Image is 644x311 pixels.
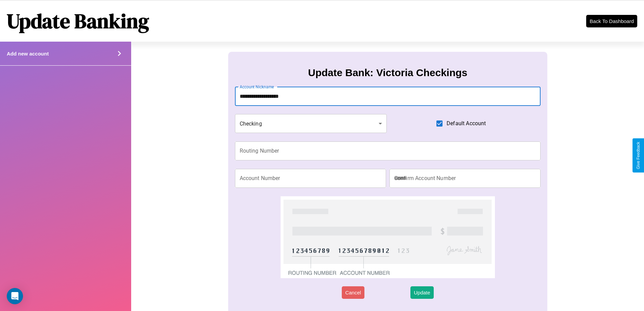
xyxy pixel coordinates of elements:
h1: Update Banking [7,7,149,35]
h3: Update Bank: Victoria Checkings [308,67,467,79]
div: Open Intercom Messenger [7,288,23,304]
div: Give Feedback [636,142,641,169]
button: Cancel [342,286,364,299]
button: Back To Dashboard [586,15,637,27]
h4: Add new account [7,51,49,57]
img: check [281,196,495,278]
button: Update [410,286,433,299]
label: Account Nickname [240,84,274,90]
span: Default Account [447,119,486,128]
div: Checking [235,114,387,133]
